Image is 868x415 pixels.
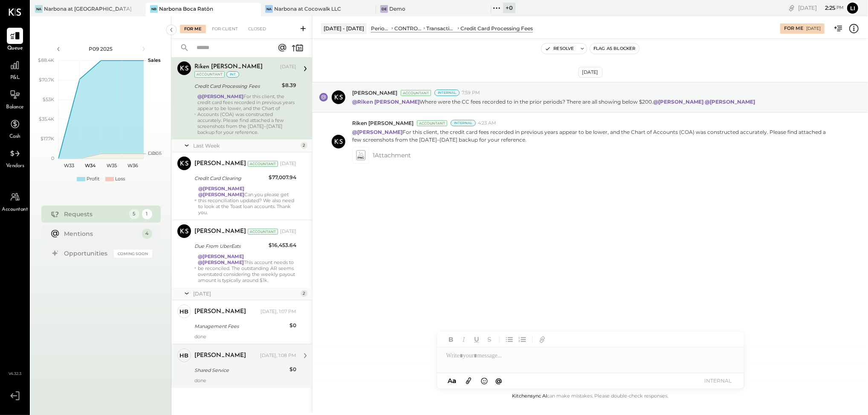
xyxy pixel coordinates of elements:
[64,229,138,238] div: Mentions
[193,290,298,297] div: [DATE]
[194,308,246,316] div: [PERSON_NAME]
[9,133,20,141] span: Cash
[198,192,244,197] strong: @[PERSON_NAME]
[301,290,307,297] div: 2
[260,352,296,359] div: [DATE], 1:08 PM
[787,3,796,12] div: copy link
[142,229,152,239] div: 4
[394,25,422,32] div: CONTROLLABLE EXPENSES
[244,25,270,33] div: Closed
[150,5,158,13] div: NB
[458,334,469,345] button: Italic
[462,90,480,96] span: 7:59 PM
[495,377,502,385] span: @
[484,334,495,345] button: Strikethrough
[248,229,278,235] div: Accountant
[798,4,844,12] div: [DATE]
[194,322,287,331] div: Management Fees
[517,334,528,345] button: Ordered List
[148,57,161,63] text: Sales
[65,45,137,52] div: P09 2025
[197,93,243,99] strong: @[PERSON_NAME]
[64,163,74,168] text: W33
[380,5,388,13] div: De
[352,98,756,105] p: Where were the CC fees recorded to in the prior periods? There are all showing below $200.
[194,71,225,78] div: Accountant
[194,366,287,374] div: Shared Service
[0,28,29,52] a: Queue
[194,227,246,236] div: [PERSON_NAME]
[6,163,24,170] span: Vendors
[541,44,577,54] button: Resolve
[434,90,460,96] div: Internal
[127,163,138,168] text: W36
[282,81,296,90] div: $8.39
[417,120,447,126] div: Accountant
[194,174,266,183] div: Credit Card Clearing
[274,5,341,12] div: Narbona at Cocowalk LLC
[0,87,29,111] a: Balance
[321,23,367,34] div: [DATE] - [DATE]
[198,253,296,283] div: This account needs to be reconciled. The outstanding AR seems overstated considering the weekly p...
[260,308,296,315] div: [DATE], 1:07 PM
[64,249,110,258] div: Opportunities
[352,128,836,143] p: For this client, the credit card fees recorded in previous years appear to be lower, and the Char...
[51,155,54,161] text: 0
[446,376,459,386] button: Aa
[806,26,821,32] div: [DATE]
[194,242,266,250] div: Due From UberEats
[493,375,505,386] button: @
[451,120,476,126] div: Internal
[198,253,244,259] strong: @[PERSON_NAME]
[7,45,23,52] span: Queue
[180,308,189,316] div: HB
[38,57,54,63] text: $88.4K
[537,334,548,345] button: Add URL
[0,189,29,214] a: Accountant
[6,104,24,111] span: Balance
[194,351,246,360] div: [PERSON_NAME]
[114,250,152,258] div: Coming Soon
[2,206,28,214] span: Accountant
[193,142,298,149] div: Last Week
[352,89,397,96] span: [PERSON_NAME]
[10,74,20,82] span: P&L
[289,365,296,374] div: $0
[248,161,278,167] div: Accountant
[352,119,414,127] span: Riken [PERSON_NAME]
[301,142,307,149] div: 2
[148,150,161,156] text: Labor
[194,82,279,90] div: Credit Card Processing Fees
[373,147,411,164] span: 1 Attachment
[194,63,263,71] div: Riken [PERSON_NAME]
[107,163,117,168] text: W35
[180,351,189,360] div: HB
[452,377,456,385] span: a
[446,334,457,345] button: Bold
[197,93,296,135] div: For this client, the credit card fees recorded in previous years appear to be lower, and the Char...
[289,321,296,330] div: $0
[159,5,213,12] div: Narbona Boca Ratōn
[705,99,755,105] strong: @[PERSON_NAME]
[0,145,29,170] a: Vendors
[653,99,703,105] strong: @[PERSON_NAME]
[39,116,54,122] text: $35.4K
[35,5,43,13] div: Na
[87,176,99,183] div: Profit
[43,96,54,102] text: $53K
[226,71,239,78] div: int
[0,116,29,141] a: Cash
[64,210,125,218] div: Requests
[129,209,139,219] div: 5
[784,25,803,32] div: For Me
[280,228,296,235] div: [DATE]
[280,64,296,70] div: [DATE]
[269,241,296,250] div: $16,453.64
[504,334,515,345] button: Unordered List
[503,3,515,13] div: + 0
[0,57,29,82] a: P&L
[115,176,125,183] div: Loss
[265,5,273,13] div: Na
[401,90,431,96] div: Accountant
[579,67,602,78] div: [DATE]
